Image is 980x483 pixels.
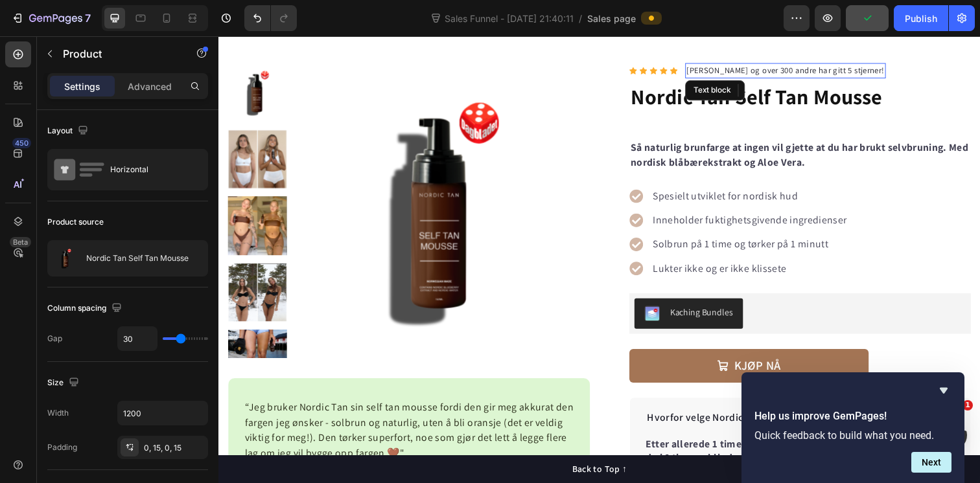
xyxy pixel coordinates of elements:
[443,155,642,171] p: Spesielt utviklet for nordisk hud
[419,104,768,138] div: Rich Text Editor. Editing area: main
[461,275,525,289] div: Kaching Bundles
[894,5,948,31] button: Publish
[12,138,31,148] div: 450
[754,383,951,473] div: Help us improve GemPages!
[526,327,574,346] div: KJØP NÅ
[144,442,205,454] div: 0, 15, 0, 15
[47,122,91,140] div: Layout
[10,237,31,247] div: Beta
[85,10,91,26] p: 7
[361,435,417,449] div: Back to Top ↑
[47,300,124,317] div: Column spacing
[419,319,664,354] button: KJØP NÅ
[128,80,172,93] p: Advanced
[435,275,450,291] img: KachingBundles.png
[482,49,526,61] div: Text block
[936,383,951,398] button: Hide survey
[436,409,744,437] strong: Etter allerede 1 time får du "just off the beach"-looken og venter du i 8 timer + blir du sydenbrun.
[47,216,104,228] div: Product source
[754,409,951,424] h2: Help us improve GemPages!
[962,400,973,410] span: 1
[118,327,157,350] input: Auto
[110,155,189,185] div: Horizontal
[86,254,189,263] p: Nordic Tan Self Tan Mousse
[754,429,951,442] p: Quick feedback to build what you need.
[437,381,638,397] p: Hvorfor velge Nordic Tan Self Tan Mousse?
[579,12,582,25] span: /
[587,12,636,25] span: Sales page
[218,36,980,483] iframe: Design area
[47,407,69,419] div: Width
[47,374,82,392] div: Size
[911,452,951,473] button: Next question
[443,229,642,245] p: Lukter ikke og er ikke klissete
[244,5,297,31] div: Undo/Redo
[53,245,79,271] img: product feature img
[419,44,768,79] h1: Nordic Tan Self Tan Mousse
[425,267,535,298] button: Kaching Bundles
[443,205,642,220] p: Solbrun på 1 time og tørker på 1 minutt
[63,46,173,62] p: Product
[5,5,97,31] button: 7
[64,80,100,93] p: Settings
[905,12,937,25] div: Publish
[421,106,765,135] strong: Så naturlig brunfarge at ingen vil gjette at du har brukt selvbruning. Med nordisk blåbærekstrakt...
[47,442,77,453] div: Padding
[47,333,62,344] div: Gap
[442,12,576,25] span: Sales Funnel - [DATE] 21:40:11
[118,401,207,425] input: Auto
[443,180,642,196] p: Inneholder fuktighetsgivende ingredienser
